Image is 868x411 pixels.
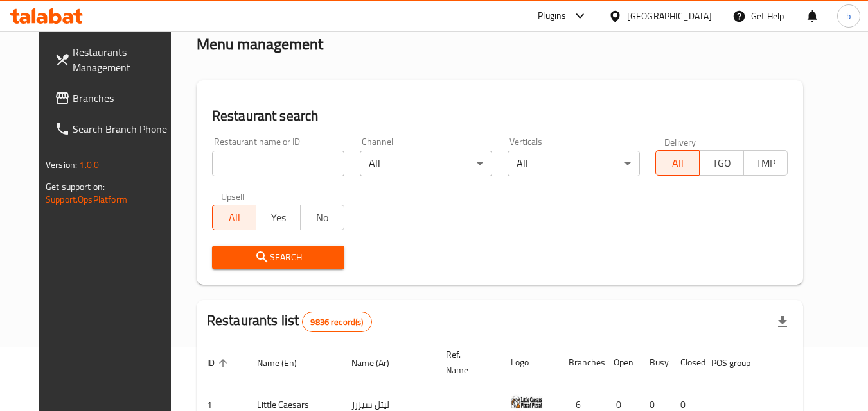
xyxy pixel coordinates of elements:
[655,150,700,176] button: All
[257,355,314,371] span: Name (En)
[627,9,712,23] div: [GEOGRAPHIC_DATA]
[743,150,788,176] button: TMP
[306,208,339,227] span: No
[218,208,251,227] span: All
[767,306,798,337] div: Export file
[212,106,788,126] h2: Restaurant search
[221,192,245,201] label: Upsell
[446,347,485,378] span: Ref. Name
[661,154,695,172] span: All
[44,83,184,113] a: Branches
[664,137,696,146] label: Delivery
[670,343,701,382] th: Closed
[73,121,174,137] span: Search Branch Phone
[46,191,127,208] a: Support.OpsPlatform
[212,246,344,269] button: Search
[705,154,738,172] span: TGO
[46,156,77,173] span: Version:
[261,208,295,227] span: Yes
[46,178,105,195] span: Get support on:
[300,205,344,230] button: No
[207,311,372,332] h2: Restaurants list
[303,316,371,328] span: 9836 record(s)
[749,154,783,172] span: TMP
[603,343,639,382] th: Open
[639,343,670,382] th: Busy
[558,343,603,382] th: Branches
[256,205,300,230] button: Yes
[351,355,406,371] span: Name (Ar)
[500,343,558,382] th: Logo
[360,151,492,176] div: All
[508,151,640,176] div: All
[846,9,851,23] span: b
[699,150,743,176] button: TGO
[302,312,371,332] div: Total records count
[44,37,184,83] a: Restaurants Management
[207,355,231,371] span: ID
[73,44,174,75] span: Restaurants Management
[44,113,184,144] a: Search Branch Phone
[212,151,344,176] input: Search for restaurant name or ID..
[73,90,174,106] span: Branches
[222,249,334,265] span: Search
[79,156,99,173] span: 1.0.0
[212,205,256,230] button: All
[538,8,566,24] div: Plugins
[711,355,767,371] span: POS group
[197,34,323,55] h2: Menu management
